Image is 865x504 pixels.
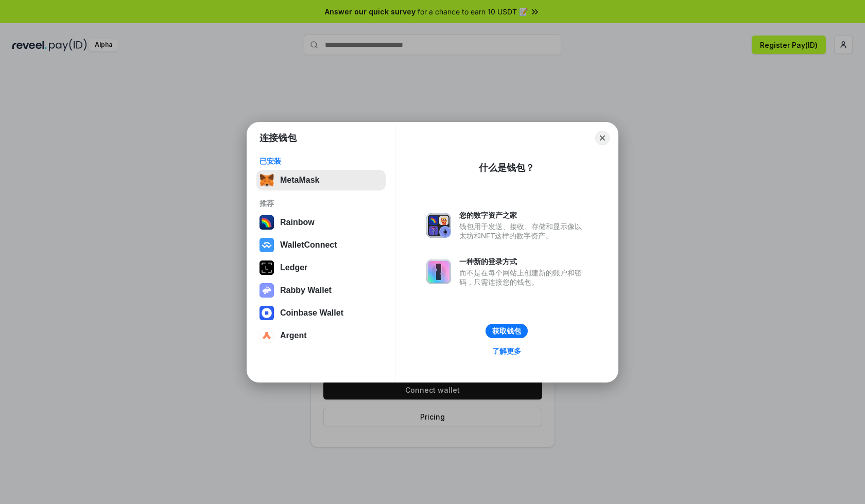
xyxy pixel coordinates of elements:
[459,211,587,220] div: 您的数字资产之家
[259,306,274,320] img: svg+xml,%3Csvg%20width%3D%2228%22%20height%3D%2228%22%20viewBox%3D%220%200%2028%2028%22%20fill%3D...
[280,218,315,227] div: Rainbow
[280,308,343,318] div: Coinbase Wallet
[256,280,386,301] button: Rabby Wallet
[259,132,297,144] h1: 连接钱包
[259,328,274,343] img: svg+xml,%3Csvg%20width%3D%2228%22%20height%3D%2228%22%20viewBox%3D%220%200%2028%2028%22%20fill%3D...
[259,260,274,275] img: svg+xml,%3Csvg%20xmlns%3D%22http%3A%2F%2Fwww.w3.org%2F2000%2Fsvg%22%20width%3D%2228%22%20height%3...
[259,173,274,187] img: svg+xml,%3Csvg%20fill%3D%22none%22%20height%3D%2233%22%20viewBox%3D%220%200%2035%2033%22%20width%...
[459,257,587,266] div: 一种新的登录方式
[492,326,521,336] div: 获取钱包
[259,283,274,298] img: svg+xml,%3Csvg%20xmlns%3D%22http%3A%2F%2Fwww.w3.org%2F2000%2Fsvg%22%20fill%3D%22none%22%20viewBox...
[256,170,386,190] button: MetaMask
[459,268,587,287] div: 而不是在每个网站上创建新的账户和密码，只需连接您的钱包。
[280,176,319,185] div: MetaMask
[256,303,386,323] button: Coinbase Wallet
[492,346,521,356] div: 了解更多
[486,344,527,358] a: 了解更多
[459,222,587,240] div: 钱包用于发送、接收、存储和显示像以太坊和NFT这样的数字资产。
[256,212,386,233] button: Rainbow
[256,325,386,346] button: Argent
[256,235,386,255] button: WalletConnect
[259,199,383,208] div: 推荐
[595,131,610,145] button: Close
[259,238,274,252] img: svg+xml,%3Csvg%20width%3D%2228%22%20height%3D%2228%22%20viewBox%3D%220%200%2028%2028%22%20fill%3D...
[259,215,274,230] img: svg+xml,%3Csvg%20width%3D%22120%22%20height%3D%22120%22%20viewBox%3D%220%200%20120%20120%22%20fil...
[486,324,528,338] button: 获取钱包
[280,286,332,295] div: Rabby Wallet
[256,257,386,278] button: Ledger
[426,259,451,284] img: svg+xml,%3Csvg%20xmlns%3D%22http%3A%2F%2Fwww.w3.org%2F2000%2Fsvg%22%20fill%3D%22none%22%20viewBox...
[479,162,534,174] div: 什么是钱包？
[426,213,451,238] img: svg+xml,%3Csvg%20xmlns%3D%22http%3A%2F%2Fwww.w3.org%2F2000%2Fsvg%22%20fill%3D%22none%22%20viewBox...
[280,263,307,272] div: Ledger
[280,240,337,250] div: WalletConnect
[259,157,383,166] div: 已安装
[280,331,307,340] div: Argent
